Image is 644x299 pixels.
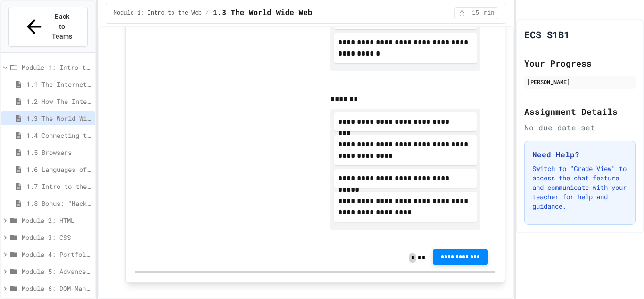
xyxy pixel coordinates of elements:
[26,79,91,89] span: 1.1 The Internet and its Impact on Society
[26,164,91,174] span: 1.6 Languages of the Web
[26,96,91,106] span: 1.2 How The Internet Works
[51,12,73,42] span: Back to Teams
[484,9,495,17] span: min
[22,232,91,242] span: Module 3: CSS
[206,9,209,17] span: /
[26,198,91,208] span: 1.8 Bonus: "Hacking" The Web
[26,181,91,191] span: 1.7 Intro to the Web Review
[22,266,91,276] span: Module 5: Advanced HTML/CSS
[22,283,91,293] span: Module 6: DOM Manipulation
[524,122,636,133] div: No due date set
[114,9,202,17] span: Module 1: Intro to the Web
[532,164,627,211] p: Switch to "Grade View" to access the chat feature and communicate with your teacher for help and ...
[524,28,570,41] h1: ECS S1B1
[527,77,633,86] div: [PERSON_NAME]
[468,9,483,17] span: 15
[213,8,312,19] span: 1.3 The World Wide Web
[26,113,91,123] span: 1.3 The World Wide Web
[26,147,91,157] span: 1.5 Browsers
[8,7,88,47] button: Back to Teams
[26,130,91,140] span: 1.4 Connecting to a Website
[22,249,91,259] span: Module 4: Portfolio
[22,62,91,72] span: Module 1: Intro to the Web
[524,105,636,118] h2: Assignment Details
[532,149,627,160] h3: Need Help?
[22,215,91,225] span: Module 2: HTML
[524,57,636,70] h2: Your Progress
